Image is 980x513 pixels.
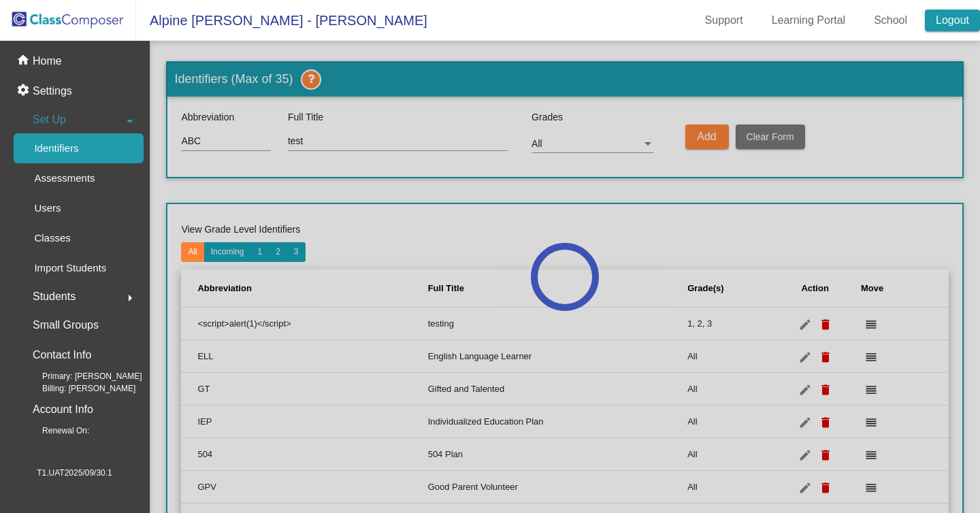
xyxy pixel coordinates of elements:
span: Set Up [33,110,66,129]
button: All [181,242,203,262]
p: Contact Info [33,346,91,365]
p: Account Info [33,400,93,419]
p: Classes [34,230,70,246]
span: Billing: [PERSON_NAME] [20,382,135,395]
a: School [863,10,918,31]
mat-icon: settings [16,83,33,99]
span: Renewal On: [20,425,89,437]
span: Primary: [PERSON_NAME] [20,370,142,382]
p: Assessments [34,170,95,186]
span: Students [33,287,76,306]
mat-icon: arrow_drop_down [122,113,138,129]
p: Settings [33,83,72,99]
p: Identifiers [34,140,78,156]
p: Home [33,53,62,69]
p: Small Groups [33,316,99,335]
p: Users [34,200,61,216]
p: Import Students [34,260,106,276]
a: Support [694,10,754,31]
a: Logout [925,10,980,31]
mat-icon: home [16,53,33,69]
span: Alpine [PERSON_NAME] - [PERSON_NAME] [136,10,427,31]
mat-icon: arrow_right [122,290,138,306]
a: Learning Portal [761,10,857,31]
